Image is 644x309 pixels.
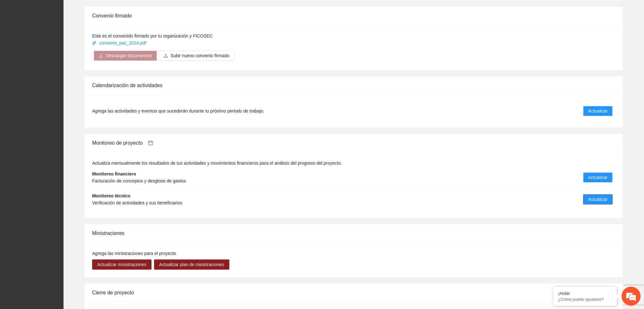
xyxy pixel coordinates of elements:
div: ¡Hola! [558,291,612,296]
a: convenio_paz_2024.pdf [92,40,147,45]
span: Agrega las ministraciones para el proyecto [92,251,176,256]
span: Este es el convenido firmado por tu organización y FICOSEC [92,33,213,38]
strong: Monitoreo financiero [92,171,136,176]
span: Verificación de actividades y sus beneficiarios [92,200,182,205]
div: Monitoreo de proyecto [92,134,615,152]
div: Minimizar ventana de chat en vivo [104,3,119,18]
span: Actualizar [588,174,608,181]
div: Calendarización de actividades [92,76,615,94]
button: downloadDescargar documentos [94,51,157,61]
span: Actualiza mensualmente los resultados de tus actividades y movimientos financieros para el anális... [92,161,342,166]
button: uploadSubir nuevo convenio firmado [159,51,234,61]
textarea: Escriba su mensaje y pulse “Intro” [3,174,121,196]
span: Actualizar plan de ministraciones [159,261,224,268]
a: calendar [143,140,153,146]
span: Subir nuevo convenio firmado [171,52,229,59]
span: Actualizar [588,196,608,203]
button: Actualizar [583,194,613,204]
span: paper-clip [92,41,97,45]
span: Actualizar ministraciones [97,261,146,268]
span: uploadSubir nuevo convenio firmado [159,53,234,58]
span: download [99,53,103,58]
button: Actualizar [583,106,613,116]
button: Actualizar [583,172,613,182]
span: Descargar documentos [106,52,152,59]
div: Cierre de proyecto [92,284,615,302]
button: Actualizar ministraciones [92,259,152,270]
div: Convenio firmado [92,7,615,25]
p: ¿Cómo puedo ayudarte? [558,297,612,302]
span: Facturación de conceptos y desglose de gastos [92,178,186,183]
span: Estamos en línea. [37,85,88,149]
span: Agrega las actividades y eventos que sucederán durante tu próximo periodo de trabajo. [92,107,264,114]
div: Chatee con nosotros ahora [33,32,107,41]
span: Actualizar [588,107,608,114]
strong: Monitoreo técnico [92,193,131,198]
a: Actualizar plan de ministraciones [154,262,229,267]
span: calendar [148,140,153,145]
button: Actualizar plan de ministraciones [154,259,229,270]
div: Ministraciones [92,224,615,242]
span: upload [164,53,168,58]
a: Actualizar ministraciones [92,262,152,267]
